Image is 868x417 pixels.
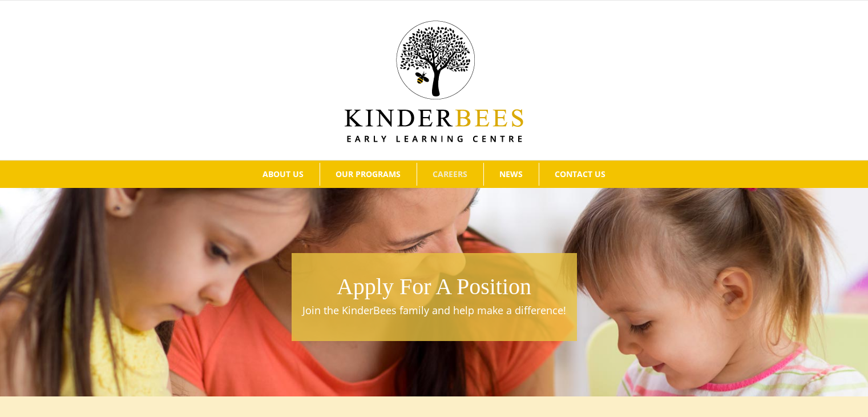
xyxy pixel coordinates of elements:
[297,271,571,303] h1: Apply For A Position
[263,170,304,178] span: ABOUT US
[297,303,571,318] p: Join the KinderBees family and help make a difference!
[336,170,401,178] span: OUR PROGRAMS
[345,21,523,142] img: Kinder Bees Logo
[555,170,605,178] span: CONTACT US
[499,170,523,178] span: NEWS
[320,163,417,186] a: OUR PROGRAMS
[417,163,483,186] a: CAREERS
[17,161,851,188] nav: Main Menu
[433,170,467,178] span: CAREERS
[539,163,621,186] a: CONTACT US
[247,163,320,186] a: ABOUT US
[484,163,539,186] a: NEWS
